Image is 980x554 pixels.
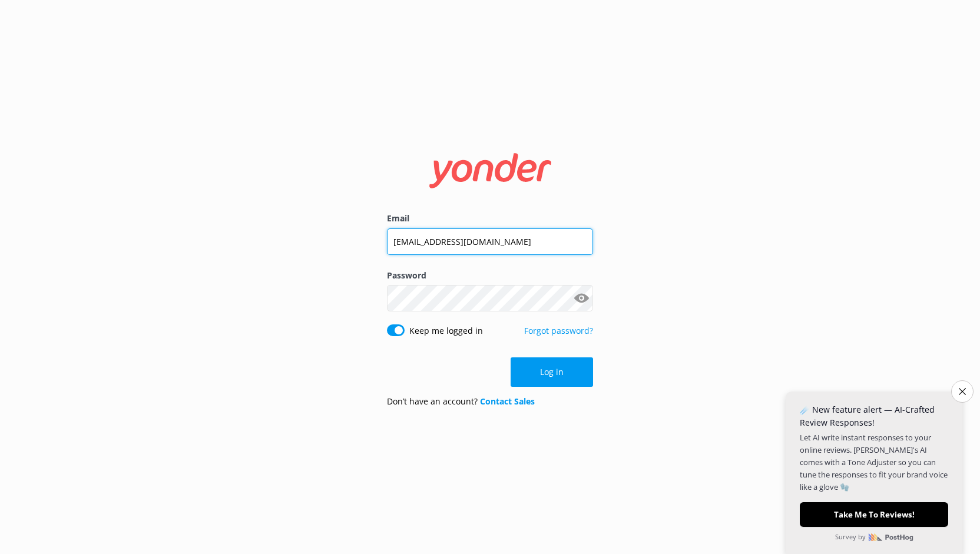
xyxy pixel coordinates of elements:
[387,395,535,408] p: Don’t have an account?
[480,396,535,407] a: Contact Sales
[387,212,593,225] label: Email
[409,324,483,337] label: Keep me logged in
[387,269,593,282] label: Password
[570,287,593,310] button: Show password
[387,228,593,255] input: user@emailaddress.com
[524,325,593,336] a: Forgot password?
[511,357,593,387] button: Log in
